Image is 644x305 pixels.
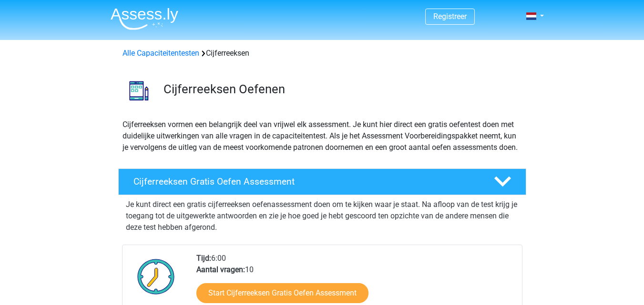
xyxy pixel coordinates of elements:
[133,176,479,187] h4: Cijferreeksen Gratis Oefen Assessment
[111,8,178,30] img: Assessly
[433,12,467,21] a: Registreer
[126,199,519,233] p: Je kunt direct een gratis cijferreeksen oefenassessment doen om te kijken waar je staat. Na afloo...
[132,253,180,300] img: Klok
[119,70,159,111] img: cijferreeksen
[196,265,245,274] b: Aantal vragen:
[114,168,530,195] a: Cijferreeksen Gratis Oefen Assessment
[123,119,522,153] p: Cijferreeksen vormen een belangrijk deel van vrijwel elk assessment. Je kunt hier direct een grat...
[196,254,211,263] b: Tijd:
[196,283,368,303] a: Start Cijferreeksen Gratis Oefen Assessment
[119,48,526,59] div: Cijferreeksen
[164,82,519,97] h3: Cijferreeksen Oefenen
[123,49,199,58] a: Alle Capaciteitentesten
